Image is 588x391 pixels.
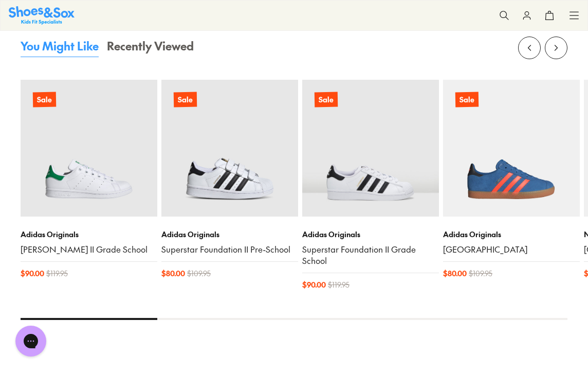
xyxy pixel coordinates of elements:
[161,268,185,279] span: $ 80.00
[455,92,479,108] p: Sale
[21,268,44,279] span: $ 90.00
[161,229,298,240] p: Adidas Originals
[21,80,157,217] a: Sale
[443,229,580,240] p: Adidas Originals
[469,268,492,279] span: $ 109.95
[302,229,439,240] p: Adidas Originals
[443,244,580,255] a: [GEOGRAPHIC_DATA]
[21,244,157,255] a: [PERSON_NAME] II Grade School
[21,38,99,57] button: You Might Like
[46,268,68,279] span: $ 119.95
[315,92,338,108] p: Sale
[9,6,75,24] img: SNS_Logo_Responsive.svg
[187,268,211,279] span: $ 109.95
[443,268,467,279] span: $ 80.00
[10,322,51,360] iframe: Gorgias live chat messenger
[33,92,56,107] p: Sale
[174,92,197,108] p: Sale
[107,38,194,57] button: Recently Viewed
[302,279,326,290] span: $ 90.00
[328,279,350,290] span: $ 119.95
[9,6,75,24] a: Shoes & Sox
[302,244,439,266] a: Superstar Foundation II Grade School
[161,244,298,255] a: Superstar Foundation II Pre-School
[21,229,157,240] p: Adidas Originals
